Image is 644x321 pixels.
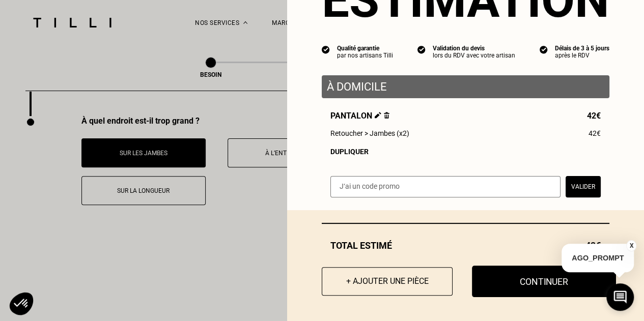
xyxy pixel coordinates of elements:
span: 42€ [589,129,601,137]
div: Validation du devis [433,45,515,52]
img: icon list info [417,45,426,54]
p: AGO_PROMPT [562,244,634,272]
div: Délais de 3 à 5 jours [555,45,609,52]
button: + Ajouter une pièce [322,267,453,296]
div: par nos artisans Tilli [337,52,393,59]
img: Éditer [375,112,381,119]
span: Pantalon [330,111,389,121]
p: À domicile [327,80,604,93]
img: Supprimer [384,112,389,119]
div: lors du RDV avec votre artisan [433,52,515,59]
div: Total estimé [322,240,609,251]
span: Retoucher > Jambes (x2) [330,129,409,137]
img: icon list info [322,45,330,54]
img: icon list info [540,45,548,54]
div: Qualité garantie [337,45,393,52]
button: X [626,240,636,251]
div: Dupliquer [330,148,601,156]
button: Continuer [472,266,616,297]
button: Valider [566,176,601,197]
span: 42€ [587,111,601,121]
div: après le RDV [555,52,609,59]
input: J‘ai un code promo [330,176,561,197]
